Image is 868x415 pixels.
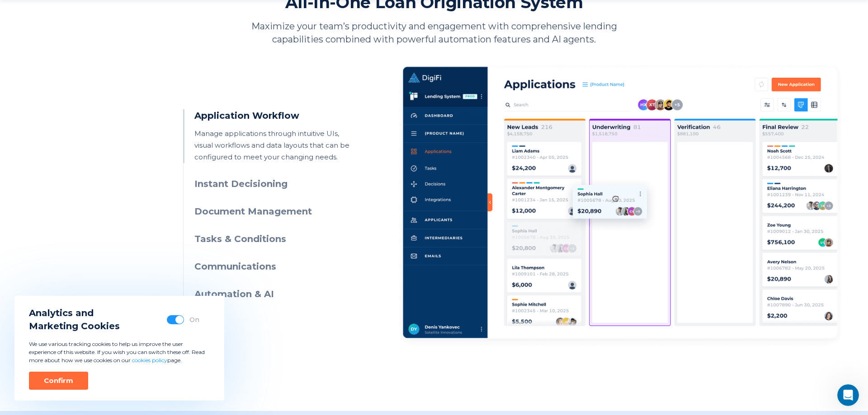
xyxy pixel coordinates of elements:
span: Analytics and [29,307,120,320]
h3: Tasks & Conditions [194,233,359,246]
h3: Automation & AI [194,288,359,301]
p: Maximize your team’s productivity and engagement with comprehensive lending capabilities combined... [237,20,631,46]
h3: Communications [194,260,359,273]
button: Confirm [29,372,88,390]
span: Marketing Cookies [29,320,120,333]
a: cookies policy [132,357,167,364]
h3: Instant Decisioning [194,177,359,191]
h3: Document Management [194,205,359,218]
iframe: Intercom live chat [837,384,859,406]
div: Confirm [44,376,73,385]
div: On [189,315,199,324]
p: We use various tracking cookies to help us improve the user experience of this website. If you wi... [29,340,210,364]
p: Manage applications through intuitive UIs, visual workflows and data layouts that can be configur... [194,128,359,163]
h3: Application Workflow [194,109,359,122]
img: Application Workflow [399,62,841,348]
